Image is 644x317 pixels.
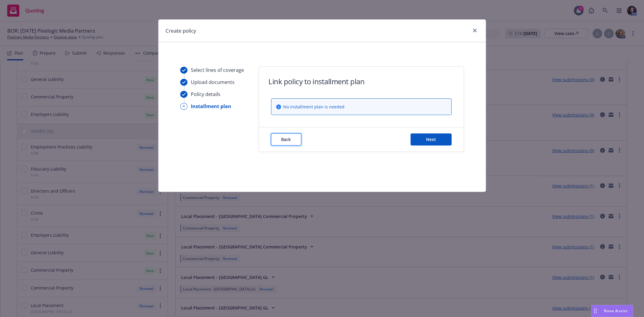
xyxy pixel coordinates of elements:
div: 4 [180,103,187,110]
div: Policy details [191,91,221,98]
div: Select lines of coverage [191,66,244,74]
button: Nova Assist [591,305,633,317]
span: Nova Assist [604,308,628,313]
div: Installment plan [191,103,232,110]
button: Next [411,133,452,146]
button: Back [271,133,301,146]
div: Upload documents [191,78,235,86]
span: No installment plan is needed [284,104,345,110]
div: Drag to move [592,305,599,317]
span: Back [281,136,291,142]
h1: Create policy [166,27,197,35]
h1: Link policy to installment plan [269,76,365,86]
a: close [471,27,479,34]
span: Next [426,136,436,142]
